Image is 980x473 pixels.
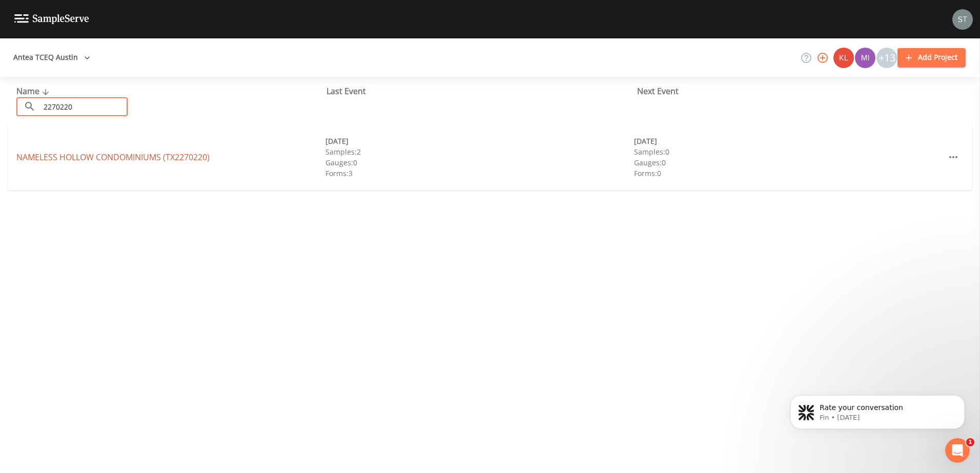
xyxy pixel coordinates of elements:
div: Forms: 3 [325,168,635,179]
button: Add Project [897,48,966,67]
div: +13 [876,48,897,68]
iframe: Intercom live chat [945,438,970,463]
div: Samples: 0 [634,146,943,157]
span: 1 [966,438,974,446]
iframe: Intercom notifications message [775,374,980,445]
input: Search Projects [40,97,128,116]
button: Antea TCEQ Austin [9,48,94,67]
img: 8315ae1e0460c39f28dd315f8b59d613 [952,9,973,30]
div: [DATE] [634,136,943,146]
div: Miriaha Caddie [854,48,876,68]
div: [DATE] [325,136,635,146]
img: logo [14,14,89,24]
img: 9c4450d90d3b8045b2e5fa62e4f92659 [833,48,854,68]
div: Gauges: 0 [634,157,943,168]
div: Last Event [326,85,637,97]
img: a1ea4ff7c53760f38bef77ef7c6649bf [855,48,875,68]
div: Kler Teran [833,48,854,68]
div: Gauges: 0 [325,157,635,168]
div: Forms: 0 [634,168,943,179]
a: NAMELESS HOLLOW CONDOMINIUMS (TX2270220) [16,152,210,163]
div: Samples: 2 [325,146,635,157]
span: Name [16,85,52,97]
div: Next Event [637,85,947,97]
